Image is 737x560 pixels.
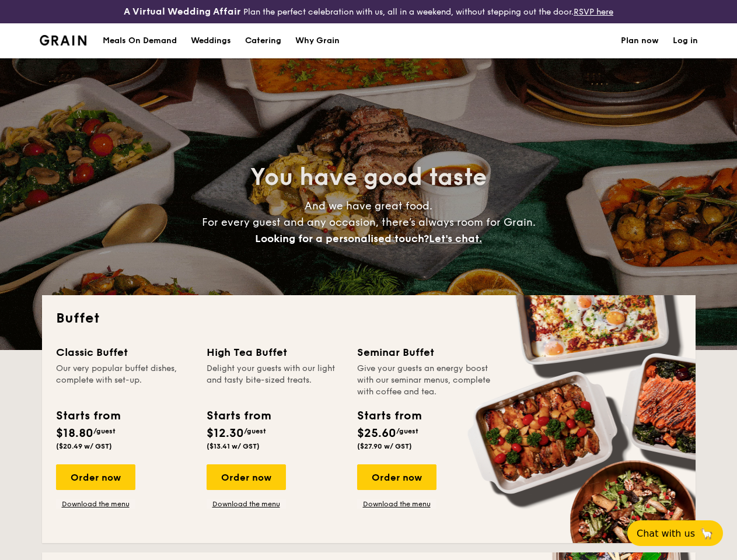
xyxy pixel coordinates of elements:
a: Catering [238,23,288,58]
span: Looking for a personalised touch? [255,232,429,245]
span: /guest [396,427,418,435]
div: Starts from [357,407,421,425]
div: Meals On Demand [103,23,177,58]
a: Weddings [184,23,238,58]
span: ($27.90 w/ GST) [357,442,412,450]
a: Meals On Demand [96,23,184,58]
span: $18.80 [56,426,93,440]
div: Weddings [191,23,231,58]
div: Starts from [56,407,120,425]
a: Why Grain [288,23,347,58]
div: Order now [207,464,286,490]
div: Order now [56,464,135,490]
div: Classic Buffet [56,344,193,360]
h4: A Virtual Wedding Affair [124,5,241,19]
span: Chat with us [637,528,695,539]
button: Chat with us🦙 [627,520,723,546]
div: Our very popular buffet dishes, complete with set-up. [56,363,193,398]
a: RSVP here [574,7,613,17]
a: Log in [673,23,698,58]
div: Give your guests an energy boost with our seminar menus, complete with coffee and tea. [357,363,494,398]
div: Why Grain [295,23,340,58]
span: 🦙 [700,527,714,540]
h2: Buffet [56,309,682,328]
span: ($13.41 w/ GST) [207,442,260,450]
img: Grain [40,35,87,45]
span: ($20.49 w/ GST) [56,442,112,450]
a: Logotype [40,35,87,45]
div: Seminar Buffet [357,344,494,360]
a: Download the menu [357,499,436,509]
span: /guest [93,427,116,435]
div: Order now [357,464,436,490]
a: Download the menu [56,499,135,509]
div: Delight your guests with our light and tasty bite-sized treats. [207,363,343,398]
a: Download the menu [207,499,286,509]
div: Starts from [207,407,270,425]
a: Plan now [621,23,659,58]
div: High Tea Buffet [207,344,343,360]
span: Let's chat. [429,232,482,245]
span: $12.30 [207,426,244,440]
span: And we have great food. For every guest and any occasion, there’s always room for Grain. [202,199,536,245]
h1: Catering [245,23,281,58]
span: /guest [244,427,266,435]
span: You have good taste [250,163,487,191]
div: Plan the perfect celebration with us, all in a weekend, without stepping out the door. [123,5,614,19]
span: $25.60 [357,426,396,440]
